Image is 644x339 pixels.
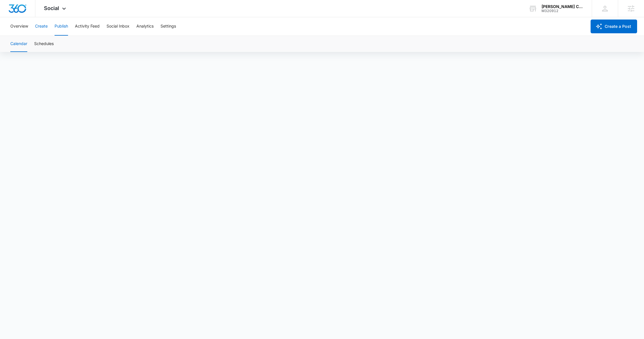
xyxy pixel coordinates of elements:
button: Activity Feed [75,17,100,36]
button: Settings [160,17,176,36]
span: Social [44,5,59,11]
button: Publish [55,17,68,36]
div: account id [541,9,583,13]
button: Social Inbox [107,17,129,36]
button: Create [35,17,48,36]
button: Calendar [10,36,27,52]
button: Schedules [34,36,54,52]
div: account name [541,4,583,9]
button: Overview [10,17,28,36]
button: Create a Post [591,20,637,33]
button: Analytics [136,17,154,36]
